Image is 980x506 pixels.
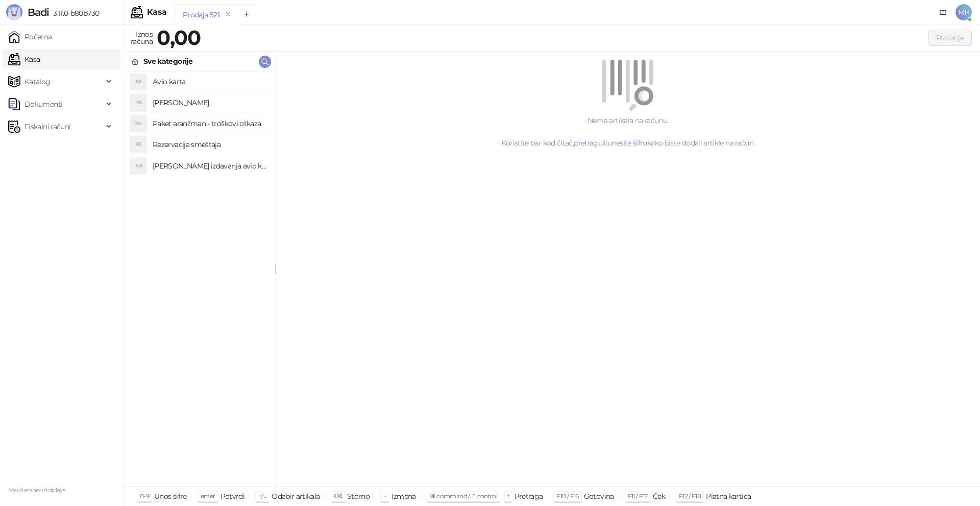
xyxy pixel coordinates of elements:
div: Pretraga [514,490,543,503]
strong: 0,00 [157,25,201,50]
div: AK [130,74,146,90]
div: Odabir artikala [272,490,320,503]
div: Iznos računa [129,28,155,48]
span: f [507,492,509,500]
span: F10 / F16 [556,492,578,500]
h4: Paket aranžman - troškovi otkaza [153,115,267,132]
h4: Avio karta [153,74,267,90]
a: Kasa [8,49,40,69]
div: Storno [347,490,370,503]
div: grid [123,71,275,486]
div: Nema artikala na računu. Koristite bar kod čitač, ili kako biste dodali artikle na račun. [288,115,968,149]
div: Potvrdi [220,490,245,503]
div: Izmena [391,490,415,503]
div: PA [130,94,146,111]
span: ↑/↓ [258,492,266,500]
div: TIA [130,158,146,174]
div: Ček [653,490,665,503]
div: RS [130,136,146,153]
div: Sve kategorije [143,56,192,67]
button: Plaćanje [928,30,972,46]
h4: [PERSON_NAME] izdavanja avio karta [153,158,267,174]
span: ⌫ [334,492,342,500]
span: F11 / F17 [628,492,648,500]
span: + [383,492,386,500]
a: Početna [8,27,52,47]
h4: Rezervacija smeštaja [153,136,267,153]
span: Badi [28,6,49,18]
a: Dokumentacija [935,4,951,20]
span: F12 / F18 [679,492,701,500]
div: Unos šifre [154,490,187,503]
a: unesite šifru [607,138,647,148]
span: Fiskalni računi [24,116,70,137]
div: Platna kartica [706,490,751,503]
div: Kasa [147,8,166,16]
h4: [PERSON_NAME] [153,94,267,111]
span: MH [955,4,972,20]
img: Logo [6,4,22,20]
a: pretragu [574,138,602,148]
span: 3.11.0-b80b730 [49,9,99,18]
button: Add tab [237,4,257,25]
button: remove [222,10,235,19]
span: enter [201,492,215,500]
div: Prodaja 521 [183,9,219,20]
span: 0-9 [140,492,149,500]
div: PA- [130,115,146,132]
span: ⌘ command / ⌃ control [430,492,498,500]
span: Katalog [24,71,51,92]
div: Gotovina [584,490,614,503]
small: Mediteraneo holidays [8,487,65,494]
span: Dokumenti [24,94,62,114]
